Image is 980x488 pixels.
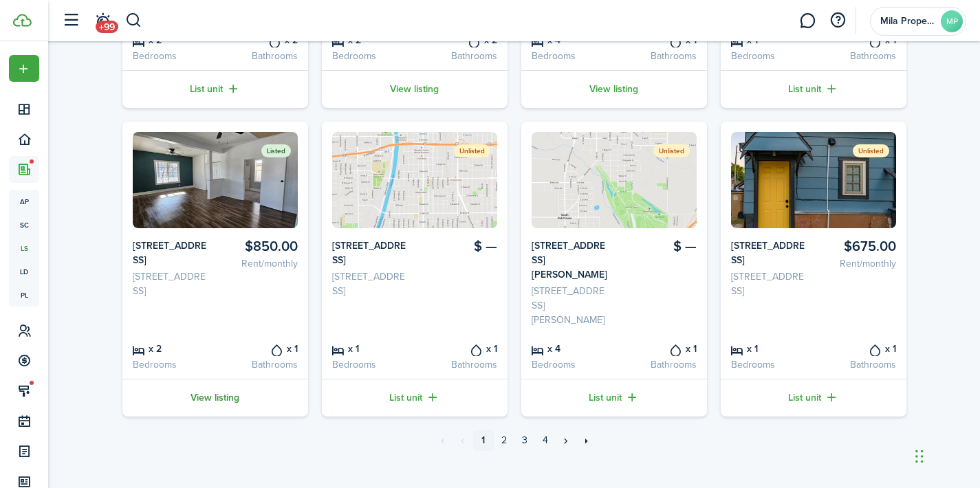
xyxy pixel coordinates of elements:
card-listing-title: x 1 [220,341,298,356]
a: 1 [473,430,494,451]
button: Open menu [9,55,39,82]
card-listing-title: $ — [420,239,497,254]
card-listing-title: [STREET_ADDRESS] [731,239,809,267]
card-listing-title: [STREET_ADDRESS] [332,239,410,267]
card-listing-title: [STREET_ADDRESS] [133,239,210,267]
a: List unit [122,70,308,108]
card-listing-description: Bathrooms [818,357,896,372]
a: pl [9,283,39,307]
card-listing-description: Bedrooms [332,49,410,63]
a: First [432,430,453,451]
card-listing-title: x 1 [619,341,697,356]
card-listing-title: x 1 [420,341,497,356]
card-listing-description: [STREET_ADDRESS] [332,269,410,298]
card-listing-description: Bathrooms [818,49,896,63]
card-listing-title: x 1 [731,341,809,356]
a: Next [556,430,576,451]
card-listing-description: [STREET_ADDRESS] [133,269,210,298]
a: 4 [535,430,556,451]
card-listing-title: x 1 [332,341,410,356]
avatar-text: MP [941,10,963,32]
card-listing-description: Bedrooms [133,49,210,63]
span: +99 [96,21,118,33]
card-listing-description: [STREET_ADDRESS][PERSON_NAME] [532,284,609,327]
a: ap [9,190,39,213]
card-listing-description: Bedrooms [133,357,210,372]
card-listing-description: Bathrooms [619,357,697,372]
card-listing-description: Bedrooms [731,49,809,63]
status: Unlisted [454,144,490,157]
card-listing-title: x 1 [818,341,896,356]
a: 3 [514,430,535,451]
card-listing-title: $ — [619,239,697,254]
card-listing-title: $850.00 [220,239,298,254]
card-listing-description: Bedrooms [332,357,410,372]
card-listing-description: Rent/monthly [818,256,896,271]
card-listing-description: Bathrooms [420,49,497,63]
button: Open resource center [826,9,849,32]
img: Listing avatar [332,132,497,228]
button: Search [125,9,142,32]
a: ls [9,236,39,260]
a: List unit [721,70,906,108]
iframe: Chat Widget [911,422,980,488]
a: Notifications [89,3,116,38]
card-listing-description: Bedrooms [532,49,609,63]
status: Listed [261,144,291,157]
img: Listing avatar [731,132,896,228]
a: 2 [494,430,514,451]
card-listing-title: [STREET_ADDRESS][PERSON_NAME] [532,239,609,282]
img: Listing avatar [133,132,298,228]
a: ld [9,260,39,283]
a: List unit [322,379,508,417]
a: View listing [322,70,508,108]
card-listing-title: x 4 [532,341,609,356]
a: List unit [521,379,707,417]
a: Previous [453,430,473,451]
card-listing-description: Bathrooms [220,357,298,372]
a: sc [9,213,39,236]
card-listing-description: Bedrooms [731,357,809,372]
a: View listing [122,379,308,417]
card-listing-description: Bedrooms [532,357,609,372]
span: Mila Properties LLC [880,16,935,26]
card-listing-title: x 2 [133,341,210,356]
a: View listing [521,70,707,108]
status: Unlisted [853,144,889,157]
card-listing-description: Bathrooms [420,357,497,372]
img: Listing avatar [532,132,697,228]
status: Unlisted [653,144,690,157]
card-listing-description: [STREET_ADDRESS] [731,269,809,298]
button: Open sidebar [58,8,84,34]
div: Drag [915,436,924,477]
a: Messaging [794,3,820,38]
card-listing-description: Bathrooms [220,49,298,63]
img: TenantCloud [13,14,32,27]
card-listing-description: Rent/monthly [220,256,298,271]
card-listing-description: Bathrooms [619,49,697,63]
card-listing-title: $675.00 [818,239,896,254]
a: Last [576,430,597,451]
a: List unit [721,379,906,417]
